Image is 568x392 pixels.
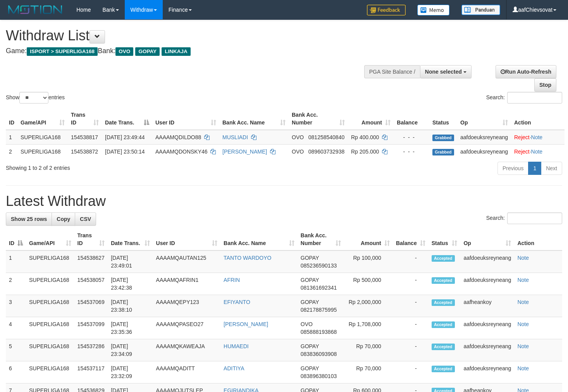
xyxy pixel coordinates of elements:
td: aafdoeuksreyneang [460,361,514,383]
span: AAAAMQDILDO88 [155,134,201,140]
td: 4 [6,317,26,339]
td: 154537099 [74,317,108,339]
span: Copy [57,216,70,222]
select: Showentries [19,92,48,104]
img: panduan.png [461,5,500,15]
a: CSV [75,212,96,226]
span: 154538817 [71,134,98,140]
a: [PERSON_NAME] [222,149,267,155]
a: [PERSON_NAME] [224,321,268,327]
th: Balance: activate to sort column ascending [393,228,429,250]
td: aafdoeuksreyneang [457,144,511,159]
th: Date Trans.: activate to sort column ascending [108,228,153,250]
a: Note [531,149,543,155]
span: Rp 400.000 [351,134,379,140]
span: Accepted [432,277,455,284]
a: MUSLIADI [222,134,248,140]
td: SUPERLIGA168 [17,130,68,145]
label: Search: [486,92,562,104]
label: Search: [486,212,562,224]
th: Op: activate to sort column ascending [457,108,511,130]
th: Amount: activate to sort column ascending [348,108,394,130]
span: [DATE] 23:50:14 [105,149,145,155]
span: GOPAY [301,277,319,283]
td: - [393,295,429,317]
th: User ID: activate to sort column ascending [153,228,221,250]
th: Trans ID: activate to sort column ascending [68,108,102,130]
td: aafdoeuksreyneang [460,339,514,361]
span: AAAAMQDONSKY46 [155,149,208,155]
span: GOPAY [301,343,319,349]
td: AAAAMQAFRIN1 [153,273,221,295]
td: aafdoeuksreyneang [457,130,511,145]
td: AAAAMQKAWEAJA [153,339,221,361]
td: 2 [6,273,26,295]
td: aafheankoy [460,295,514,317]
a: Note [517,299,529,305]
th: Status: activate to sort column ascending [429,228,461,250]
div: - - - [397,148,426,155]
a: Note [517,321,529,327]
span: Accepted [432,344,455,350]
span: None selected [425,69,462,75]
td: 1 [6,130,17,145]
td: [DATE] 23:34:09 [108,339,153,361]
th: Date Trans.: activate to sort column descending [102,108,152,130]
td: 154537117 [74,361,108,383]
td: 154537069 [74,295,108,317]
span: OVO [292,134,304,140]
label: Show entries [6,92,65,104]
td: SUPERLIGA168 [26,317,74,339]
div: PGA Site Balance / [364,65,420,78]
span: Copy 082178875995 to clipboard [301,307,337,313]
td: AAAAMQAUTAN125 [153,250,221,273]
a: Show 25 rows [6,212,52,226]
td: Rp 100,000 [344,250,393,273]
a: Note [517,343,529,349]
span: OVO [292,149,304,155]
a: Note [531,134,543,140]
td: Rp 2,000,000 [344,295,393,317]
td: 154537286 [74,339,108,361]
span: Show 25 rows [11,216,47,222]
input: Search: [507,92,562,104]
td: AAAAMQPASEO27 [153,317,221,339]
span: 154538872 [71,149,98,155]
span: OVO [115,47,133,56]
a: Copy [52,212,75,226]
td: [DATE] 23:32:09 [108,361,153,383]
th: Action [514,228,562,250]
th: ID: activate to sort column descending [6,228,26,250]
span: ISPORT > SUPERLIGA168 [27,47,98,56]
th: Bank Acc. Number: activate to sort column ascending [298,228,344,250]
a: Reject [514,149,530,155]
td: 1 [6,250,26,273]
span: Accepted [432,366,455,372]
span: Copy 089603732938 to clipboard [308,149,344,155]
td: Rp 70,000 [344,361,393,383]
td: Rp 1,708,000 [344,317,393,339]
td: SUPERLIGA168 [26,361,74,383]
th: ID [6,108,17,130]
a: 1 [528,162,541,175]
th: Game/API: activate to sort column ascending [26,228,74,250]
td: AAAAMQADITT [153,361,221,383]
span: Copy 085888193868 to clipboard [301,329,337,335]
span: OVO [301,321,313,327]
td: SUPERLIGA168 [17,144,68,159]
h4: Game: Bank: [6,47,371,55]
td: SUPERLIGA168 [26,250,74,273]
td: · [511,130,565,145]
span: GOPAY [301,255,319,261]
th: Game/API: activate to sort column ascending [17,108,68,130]
div: - - - [397,133,426,141]
th: Amount: activate to sort column ascending [344,228,393,250]
td: 154538057 [74,273,108,295]
th: Bank Acc. Number: activate to sort column ascending [289,108,348,130]
a: Reject [514,134,530,140]
img: Feedback.jpg [367,5,406,16]
span: GOPAY [135,47,160,56]
a: HUMAEDI [224,343,249,349]
td: [DATE] 23:49:01 [108,250,153,273]
td: - [393,339,429,361]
